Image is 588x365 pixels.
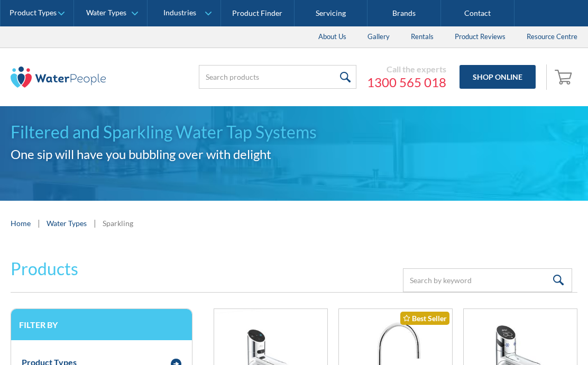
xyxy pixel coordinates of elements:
div: Sparkling [103,218,133,229]
input: Search by keyword [403,268,572,292]
a: Open empty cart [552,64,577,90]
img: The Water People [11,67,106,88]
div: Product Types [10,8,57,17]
h3: Filter by [19,320,184,330]
div: Best Seller [400,312,449,325]
h2: Products [11,256,78,282]
a: Water Types [47,218,87,229]
div: | [36,217,41,229]
input: Search products [199,65,356,89]
h1: Filtered and Sparkling Water Tap Systems [11,119,577,145]
a: Product Reviews [444,26,516,48]
div: Water Types [86,8,126,17]
img: shopping cart [555,68,575,85]
div: Call the experts [367,64,446,74]
a: Rentals [400,26,444,48]
a: Gallery [357,26,400,48]
div: Industries [163,8,196,17]
a: Resource Centre [516,26,588,48]
a: Shop Online [460,65,536,89]
a: About Us [308,26,357,48]
a: 1300 565 018 [367,74,446,90]
div: | [92,217,97,229]
a: Home [11,218,31,229]
h2: One sip will have you bubbling over with delight [11,145,577,164]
